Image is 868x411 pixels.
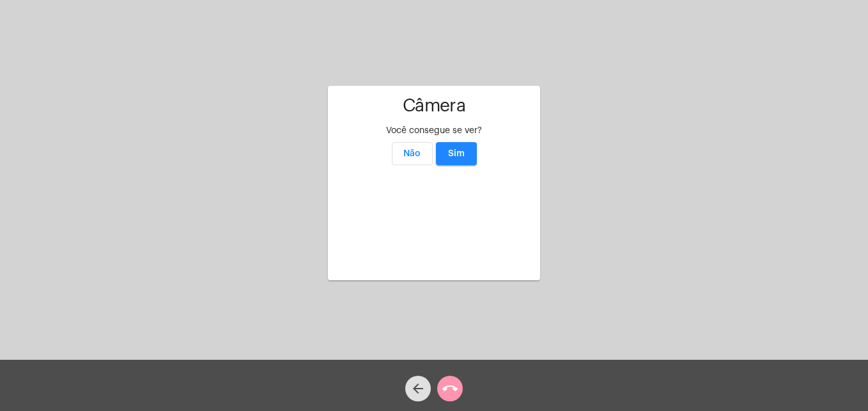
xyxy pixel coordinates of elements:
h1: Câmera [338,96,530,116]
span: Você consegue se ver? [386,126,482,135]
button: Sim [436,142,477,165]
button: Não [392,142,433,165]
mat-icon: arrow_back [410,381,426,396]
mat-icon: call_end [442,381,458,396]
span: Sim [448,149,465,158]
span: Não [403,149,421,158]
